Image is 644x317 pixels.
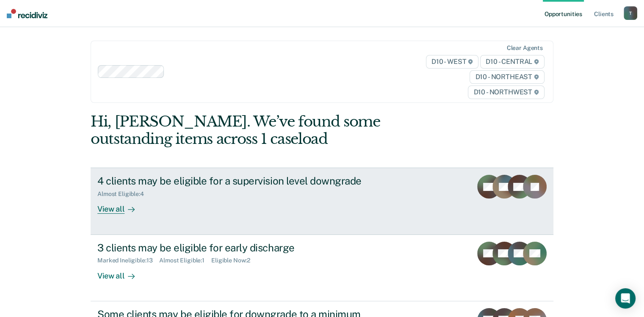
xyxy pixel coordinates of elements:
[470,70,544,84] span: D10 - NORTHEAST
[97,242,395,254] div: 3 clients may be eligible for early discharge
[91,235,553,301] a: 3 clients may be eligible for early dischargeMarked Ineligible:13Almost Eligible:1Eligible Now:2V...
[97,175,395,187] div: 4 clients may be eligible for a supervision level downgrade
[97,190,151,198] div: Almost Eligible : 4
[97,198,145,214] div: View all
[624,6,637,20] button: T
[507,44,543,52] div: Clear agents
[480,55,544,69] span: D10 - CENTRAL
[426,55,478,69] span: D10 - WEST
[7,9,47,18] img: Recidiviz
[97,257,159,264] div: Marked Ineligible : 13
[159,257,211,264] div: Almost Eligible : 1
[91,113,461,148] div: Hi, [PERSON_NAME]. We’ve found some outstanding items across 1 caseload
[97,264,145,281] div: View all
[615,288,636,309] div: Open Intercom Messenger
[211,257,257,264] div: Eligible Now : 2
[91,168,553,234] a: 4 clients may be eligible for a supervision level downgradeAlmost Eligible:4View all
[468,85,544,99] span: D10 - NORTHWEST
